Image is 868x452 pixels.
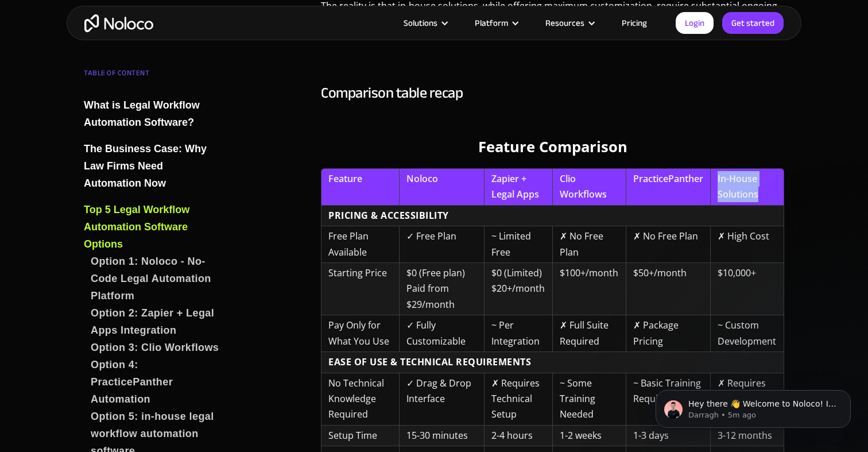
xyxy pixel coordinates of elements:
div: Solutions [389,16,460,30]
td: 15-30 minutes [399,426,484,446]
td: $0 (Free plan) Paid from $29/month [399,263,484,315]
th: Feature [321,168,399,206]
td: $0 (Limited) $20+/month [484,263,552,315]
td: ✓ Drag & Drop Interface [399,373,484,426]
a: Pricing [607,16,661,30]
td: Starting Price [321,263,399,315]
a: Option 2: Zapier + Legal Apps Integration [91,304,223,339]
th: PracticePanther [626,168,711,206]
td: No Technical Knowledge Required [321,373,399,426]
div: Resources [531,16,607,30]
a: Login [676,12,714,34]
td: Pay Only for What You Use [321,315,399,352]
div: Solutions [404,16,437,30]
td: ~ Per Integration [484,315,552,352]
a: Top 5 Legal Workflow Automation Software Options [84,201,223,253]
a: Get started [722,12,784,34]
a: Option 4: PracticePanther Automation [91,356,223,408]
td: $100+/month [552,263,626,315]
td: ~ Limited Free [484,226,552,263]
th: Noloco [399,168,484,206]
div: Platform [460,16,531,30]
td: PRICING & ACCESSIBILITY [321,206,784,226]
td: ~ Some Training Needed [552,373,626,426]
td: 2-4 hours [484,426,552,446]
td: ✓ Fully Customizable [399,315,484,352]
td: ✓ Free Plan [399,226,484,263]
td: 1-3 days [626,426,711,446]
div: Resources [545,16,584,30]
div: Option 3: Clio Workflows [91,339,219,356]
td: ✗ Requires Technical Setup [484,373,552,426]
td: ✗ Full Suite Required [552,315,626,352]
td: 1-2 weeks [552,426,626,446]
caption: Feature Comparison [321,134,784,160]
h3: Comparison table recap [321,84,784,102]
th: Zapier + Legal Apps [484,168,552,206]
th: In-House Solutions [710,168,784,206]
td: Free Plan Available [321,226,399,263]
td: $50+/month [626,263,711,315]
a: What is Legal Workflow Automation Software? [84,96,223,131]
td: EASE OF USE & TECHNICAL REQUIREMENTS [321,352,784,373]
td: Setup Time [321,426,399,446]
a: Option 3: Clio Workflows [91,339,223,356]
a: The Business Case: Why Law Firms Need Automation Now [84,140,223,192]
td: ~ Basic Training Required [626,373,711,426]
div: TABLE OF CONTENT [84,64,223,87]
td: ✗ Package Pricing [626,315,711,352]
a: home [84,14,153,32]
div: Platform [475,16,508,30]
th: Clio Workflows [552,168,626,206]
a: Option 1: Noloco - No-Code Legal Automation Platform [91,253,223,304]
td: $10,000+ [710,263,784,315]
td: ✗ High Cost [710,226,784,263]
td: ✗ No Free Plan [626,226,711,263]
td: ~ Custom Development [710,315,784,352]
iframe: Intercom notifications message [638,366,868,446]
td: ✗ No Free Plan [552,226,626,263]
